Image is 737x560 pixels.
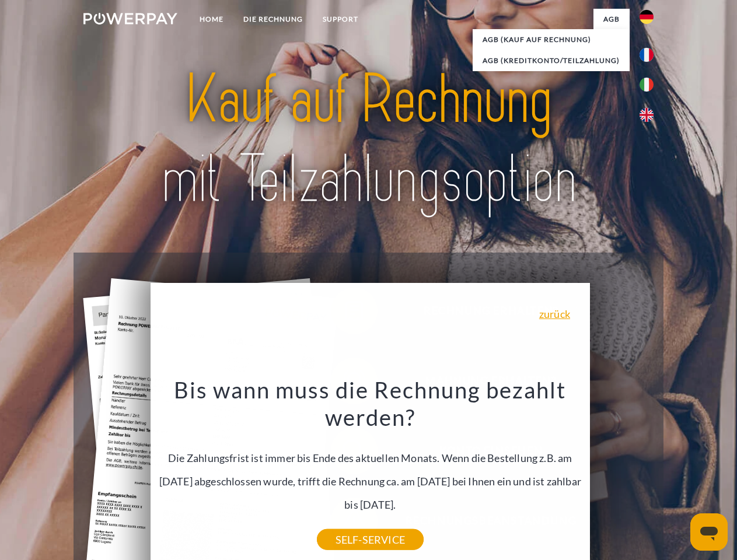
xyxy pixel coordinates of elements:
[539,309,570,319] a: zurück
[83,13,177,24] img: logo-powerpay-white.svg
[640,48,654,62] img: fr
[640,108,654,122] img: en
[640,10,654,24] img: de
[593,9,630,30] a: agb
[157,376,583,432] h3: Bis wann muss die Rechnung bezahlt werden?
[111,56,626,223] img: title-powerpay_de.svg
[690,513,728,551] iframe: Schaltfläche zum Öffnen des Messaging-Fensters
[190,9,233,30] a: Home
[473,50,630,71] a: AGB (Kreditkonto/Teilzahlung)
[157,376,583,540] div: Die Zahlungsfrist ist immer bis Ende des aktuellen Monats. Wenn die Bestellung z.B. am [DATE] abg...
[233,9,313,30] a: DIE RECHNUNG
[313,9,368,30] a: SUPPORT
[473,29,630,50] a: AGB (Kauf auf Rechnung)
[640,78,654,92] img: it
[317,529,424,550] a: SELF-SERVICE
